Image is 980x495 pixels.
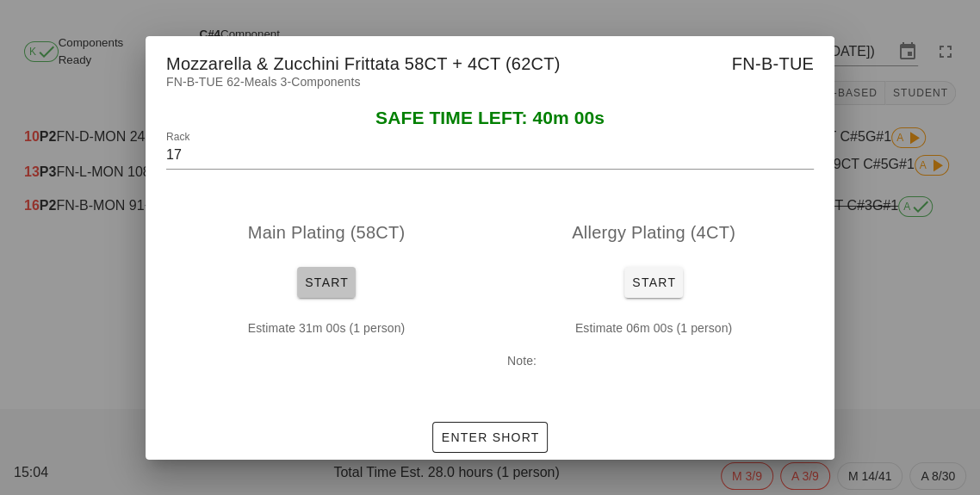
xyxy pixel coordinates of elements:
[507,319,800,337] p: Estimate 06m 00s (1 person)
[304,275,349,289] span: Start
[432,422,547,453] button: Enter Short
[166,205,487,260] div: Main Plating (58CT)
[166,131,189,144] label: Rack
[375,108,605,127] span: SAFE TIME LEFT: 40m 00s
[180,319,473,337] p: Estimate 31m 00s (1 person)
[631,275,676,289] span: Start
[493,205,814,260] div: Allergy Plating (4CT)
[624,267,683,298] button: Start
[440,430,539,444] span: Enter Short
[732,50,814,77] span: FN-B-TUE
[507,351,800,370] p: Note:
[297,267,356,298] button: Start
[146,72,834,108] div: FN-B-TUE 62-Meals 3-Components
[146,36,834,86] div: Mozzarella & Zucchini Frittata 58CT + 4CT (62CT)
